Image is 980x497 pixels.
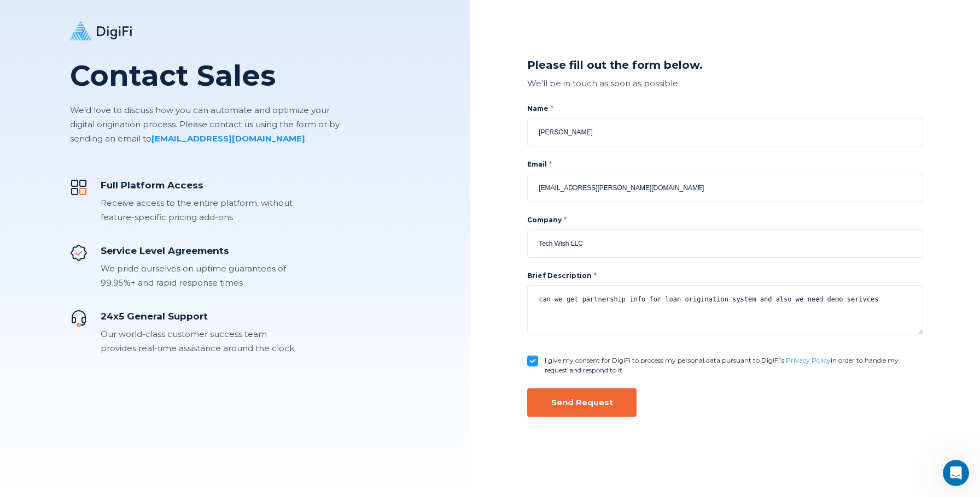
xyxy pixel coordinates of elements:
[70,103,341,146] p: We'd love to discuss how you can automate and optimize your digital origination process. Please c...
[151,133,305,144] a: [EMAIL_ADDRESS][DOMAIN_NAME]
[527,104,923,114] label: Name
[527,285,923,335] textarea: can we get partnership info for loan origination system and also we need demo serivces
[527,271,597,280] label: Brief Description
[101,244,294,257] div: Service Level Agreements
[545,356,923,375] label: I give my consent for DigiFi to process my personal data pursuant to DigiFi’s in order to handle ...
[70,60,341,92] h1: Contact Sales
[527,57,923,73] div: Please fill out the form below.
[527,388,637,417] button: Send Request
[551,397,613,408] div: Send Request
[101,179,294,192] div: Full Platform Access
[101,310,294,323] div: 24x5 General Support
[527,76,923,91] div: We'll be in touch as soon as possible.
[101,262,294,290] div: We pride ourselves on uptime guarantees of 99.95%+ and rapid response times
[786,356,831,364] a: Privacy Policy
[527,159,923,169] label: Email
[943,460,969,486] iframe: Intercom live chat
[527,215,923,225] label: Company
[101,196,294,224] div: Receive access to the entire platform, without feature-specific pricing add-ons
[101,327,294,356] div: Our world-class customer success team provides real-time assistance around the clock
